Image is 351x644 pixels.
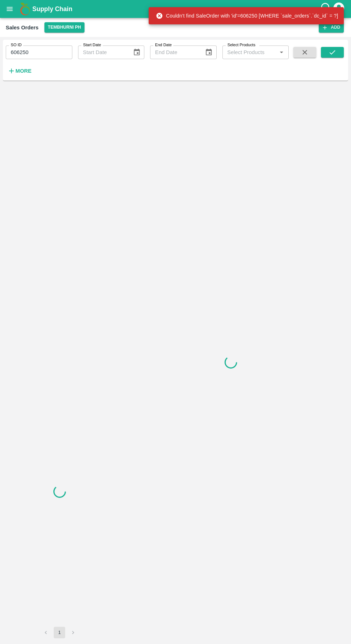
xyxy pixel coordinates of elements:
[18,2,32,16] img: logo
[78,45,127,59] input: Start Date
[156,9,338,22] div: Couldn't find SaleOrder with 'id'=606250 [WHERE `sale_orders`.`dc_id` = ?]
[32,5,72,13] b: Supply Chain
[54,627,65,638] button: page 1
[6,23,39,32] div: Sales Orders
[227,42,255,48] label: Select Products
[225,48,275,57] input: Select Products
[277,48,286,57] button: Open
[6,65,33,77] button: More
[15,68,32,74] strong: More
[1,1,18,17] button: open drawer
[44,22,85,33] button: Select DC
[155,42,172,48] label: End Date
[130,45,144,59] button: Choose date
[32,4,320,14] a: Supply Chain
[202,45,216,59] button: Choose date
[320,3,332,15] div: customer-support
[83,42,101,48] label: Start Date
[11,42,21,48] label: SO ID
[6,45,72,59] input: Enter SO ID
[319,22,344,33] button: Add
[150,45,199,59] input: End Date
[39,627,80,638] nav: pagination navigation
[332,1,345,16] div: account of current user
